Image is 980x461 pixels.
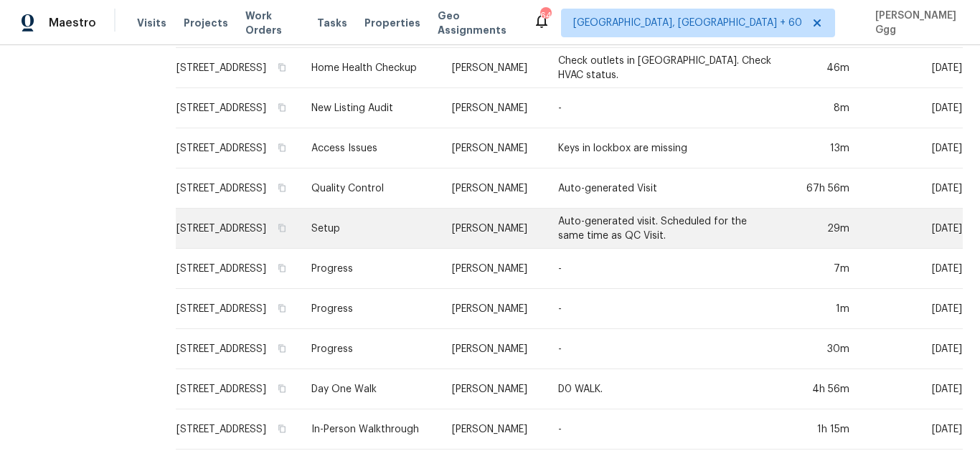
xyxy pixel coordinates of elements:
[861,249,963,289] td: [DATE]
[275,262,288,275] button: Copy Address
[300,409,440,450] td: In-Person Walkthrough
[275,61,288,74] button: Copy Address
[547,249,783,289] td: -
[275,342,288,355] button: Copy Address
[440,249,547,289] td: [PERSON_NAME]
[547,128,783,168] td: Keys in lockbox are missing
[440,289,547,329] td: [PERSON_NAME]
[440,209,547,249] td: [PERSON_NAME]
[540,9,550,23] div: 649
[176,48,300,88] td: [STREET_ADDRESS]
[861,289,963,329] td: [DATE]
[861,168,963,209] td: [DATE]
[440,329,547,369] td: [PERSON_NAME]
[176,249,300,289] td: [STREET_ADDRESS]
[547,409,783,450] td: -
[438,9,516,37] span: Geo Assignments
[176,409,300,450] td: [STREET_ADDRESS]
[176,128,300,168] td: [STREET_ADDRESS]
[300,168,440,209] td: Quality Control
[783,329,861,369] td: 30m
[783,168,861,209] td: 67h 56m
[861,128,963,168] td: [DATE]
[300,249,440,289] td: Progress
[176,369,300,409] td: [STREET_ADDRESS]
[440,369,547,409] td: [PERSON_NAME]
[176,289,300,329] td: [STREET_ADDRESS]
[176,329,300,369] td: [STREET_ADDRESS]
[440,168,547,209] td: [PERSON_NAME]
[275,382,288,395] button: Copy Address
[275,181,288,194] button: Copy Address
[317,18,347,28] span: Tasks
[184,16,228,30] span: Projects
[275,101,288,114] button: Copy Address
[245,9,300,37] span: Work Orders
[861,329,963,369] td: [DATE]
[300,48,440,88] td: Home Health Checkup
[547,48,783,88] td: Check outlets in [GEOGRAPHIC_DATA]. Check HVAC status.
[861,48,963,88] td: [DATE]
[861,409,963,450] td: [DATE]
[176,209,300,249] td: [STREET_ADDRESS]
[573,16,802,30] span: [GEOGRAPHIC_DATA], [GEOGRAPHIC_DATA] + 60
[783,409,861,450] td: 1h 15m
[300,369,440,409] td: Day One Walk
[275,422,288,435] button: Copy Address
[783,88,861,128] td: 8m
[300,128,440,168] td: Access Issues
[547,88,783,128] td: -
[300,329,440,369] td: Progress
[176,88,300,128] td: [STREET_ADDRESS]
[870,9,958,37] span: [PERSON_NAME] Ggg
[783,48,861,88] td: 46m
[783,249,861,289] td: 7m
[861,209,963,249] td: [DATE]
[783,128,861,168] td: 13m
[547,209,783,249] td: Auto-generated visit. Scheduled for the same time as QC Visit.
[547,369,783,409] td: D0 WALK.
[137,16,166,30] span: Visits
[547,168,783,209] td: Auto-generated Visit
[783,369,861,409] td: 4h 56m
[861,88,963,128] td: [DATE]
[440,48,547,88] td: [PERSON_NAME]
[300,209,440,249] td: Setup
[300,289,440,329] td: Progress
[440,88,547,128] td: [PERSON_NAME]
[440,128,547,168] td: [PERSON_NAME]
[547,289,783,329] td: -
[49,16,96,30] span: Maestro
[440,409,547,450] td: [PERSON_NAME]
[176,168,300,209] td: [STREET_ADDRESS]
[275,141,288,154] button: Copy Address
[275,302,288,315] button: Copy Address
[783,209,861,249] td: 29m
[275,222,288,234] button: Copy Address
[300,88,440,128] td: New Listing Audit
[861,369,963,409] td: [DATE]
[364,16,420,30] span: Properties
[783,289,861,329] td: 1m
[547,329,783,369] td: -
